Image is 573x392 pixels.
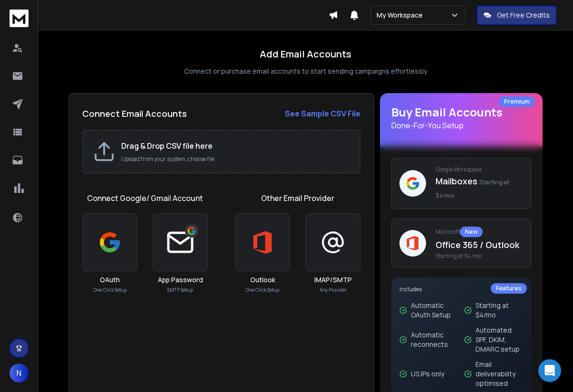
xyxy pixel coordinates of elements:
[460,227,483,237] div: New
[499,96,535,107] div: Premium
[476,325,523,354] p: Automated SPF, DKIM, DMARC setup
[184,67,427,76] p: Connect or purchase email accounts to start sending campaigns effortlessly
[391,105,531,131] h1: Buy Email Accounts
[10,363,29,382] button: N
[246,287,280,294] p: One Click Setup
[260,48,351,61] h1: Add Email Accounts
[491,283,527,294] div: Features
[250,275,275,285] h3: Outlook
[436,252,523,260] span: Starting at $4/mo
[10,10,29,27] img: logo
[476,360,523,388] p: Email deliverability optimised
[377,10,427,20] p: My Workspace
[411,330,458,349] p: Automatic reconnects
[158,275,203,285] h3: App Password
[436,166,523,173] p: Google Workspace
[93,287,127,294] p: One Click Setup
[391,120,531,131] p: Done-For-You Setup
[411,301,458,320] p: Automatic OAuth Setup
[320,287,347,294] p: Any Provider
[121,155,350,163] p: Upload from your system, choose file
[411,369,444,379] p: US IPs only
[121,140,350,152] h2: Drag & Drop CSV file here
[82,107,187,120] h2: Connect Email Accounts
[100,275,120,285] h3: OAuth
[436,227,523,237] p: Microsoft
[538,359,561,382] div: Open Intercom Messenger
[477,6,556,25] button: Get Free Credits
[314,275,352,285] h3: IMAP/SMTP
[87,192,203,204] h1: Connect Google/ Gmail Account
[261,192,334,204] h1: Other Email Provider
[436,174,523,201] p: Mailboxes
[476,301,523,320] p: Starting at $4/mo
[497,10,550,20] p: Get Free Credits
[399,286,523,293] p: Includes
[167,287,193,294] p: SMTP Setup
[436,238,523,251] p: Office 365 / Outlook
[285,108,360,119] a: See Sample CSV File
